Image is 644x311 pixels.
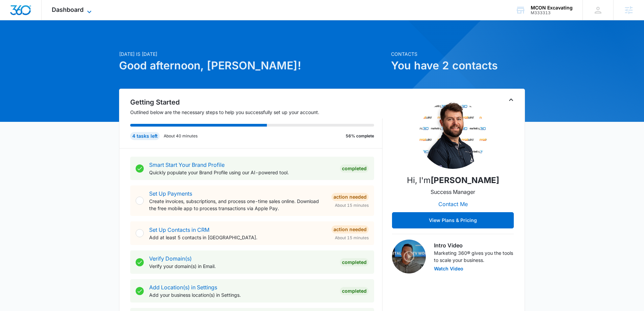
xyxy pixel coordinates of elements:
[130,132,160,140] div: 4 tasks left
[434,266,463,271] button: Watch Video
[434,249,514,264] p: Marketing 360® gives you the tools to scale your business.
[149,255,192,262] a: Verify Domain(s)
[331,225,369,234] div: Action Needed
[149,226,209,233] a: Set Up Contacts in CRM
[432,196,475,212] button: Contact Me
[434,241,514,249] h3: Intro Video
[391,50,525,58] p: Contacts
[164,133,198,139] p: About 40 minutes
[340,258,369,266] div: Completed
[531,10,573,15] div: account id
[419,101,487,169] img: Joel Green
[507,96,515,104] button: Toggle Collapse
[391,58,525,74] h1: You have 2 contacts
[130,109,383,116] p: Outlined below are the necessary steps to help you successfully set up your account.
[407,174,499,186] p: Hi, I'm
[531,5,573,10] div: account name
[149,169,335,176] p: Quickly populate your Brand Profile using our AI-powered tool.
[346,133,374,139] p: 56% complete
[392,212,514,228] button: View Plans & Pricing
[149,190,192,197] a: Set Up Payments
[340,287,369,295] div: Completed
[431,188,475,196] p: Success Manager
[149,291,335,298] p: Add your business location(s) in Settings.
[119,58,387,74] h1: Good afternoon, [PERSON_NAME]!
[335,235,369,241] span: About 15 minutes
[149,198,326,212] p: Create invoices, subscriptions, and process one-time sales online. Download the free mobile app t...
[331,193,369,201] div: Action Needed
[392,240,426,273] img: Intro Video
[52,6,84,13] span: Dashboard
[130,97,383,107] h2: Getting Started
[119,50,387,58] p: [DATE] is [DATE]
[149,284,217,291] a: Add Location(s) in Settings
[149,161,225,168] a: Smart Start Your Brand Profile
[340,164,369,173] div: Completed
[335,202,369,208] span: About 15 minutes
[149,263,335,270] p: Verify your domain(s) in Email.
[149,234,326,241] p: Add at least 5 contacts in [GEOGRAPHIC_DATA].
[431,175,499,185] strong: [PERSON_NAME]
